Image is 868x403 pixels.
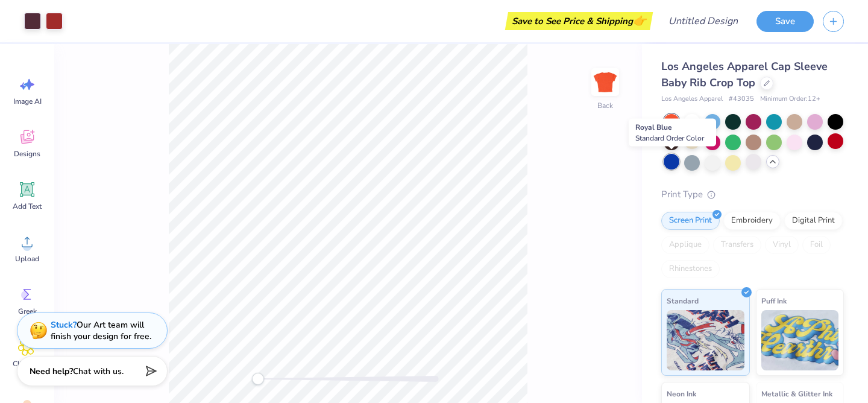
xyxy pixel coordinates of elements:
div: Accessibility label [252,373,264,385]
img: Back [593,70,617,94]
span: Image AI [13,97,42,106]
button: Save [756,11,814,32]
div: Embroidery [723,212,781,230]
span: # 43035 [729,94,754,104]
span: Standard [667,294,699,307]
div: Screen Print [661,212,720,230]
div: Save to See Price & Shipping [508,12,650,30]
div: Print Type [661,188,844,201]
div: Our Art team will finish your design for free. [51,319,151,342]
span: Add Text [13,201,42,211]
img: Standard [667,310,744,370]
span: Clipart & logos [7,359,47,378]
span: Chat with us. [73,366,124,377]
strong: Stuck? [51,319,77,331]
span: Neon Ink [667,387,696,400]
div: Rhinestones [661,260,720,278]
span: Minimum Order: 12 + [760,94,820,104]
div: Vinyl [765,236,799,254]
span: Designs [14,149,40,159]
div: Transfers [713,236,761,254]
span: Standard Order Color [635,133,704,143]
img: Puff Ink [761,310,839,370]
span: 👉 [633,13,646,28]
div: Digital Print [784,212,843,230]
span: Greek [18,306,37,316]
strong: Need help? [30,366,73,377]
span: Upload [15,254,39,264]
input: Untitled Design [659,9,747,33]
div: Foil [802,236,831,254]
div: Back [597,100,613,111]
span: Metallic & Glitter Ink [761,387,832,400]
div: Royal Blue [629,119,716,147]
span: Los Angeles Apparel [661,94,723,104]
span: Los Angeles Apparel Cap Sleeve Baby Rib Crop Top [661,59,828,90]
span: Puff Ink [761,294,787,307]
div: Applique [661,236,709,254]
